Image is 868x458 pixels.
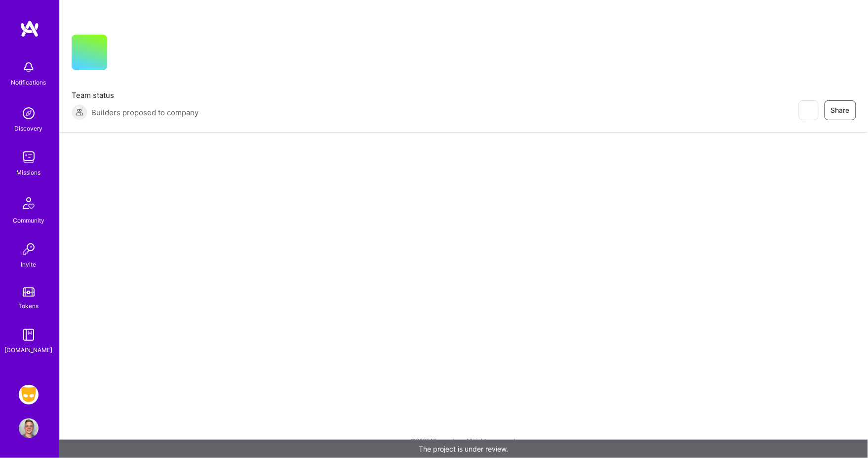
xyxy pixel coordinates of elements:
div: Missions [17,167,41,178]
img: logo [20,20,39,38]
img: teamwork [19,147,39,167]
span: Team status [72,90,198,100]
div: Tokens [19,301,39,311]
img: tokens [23,287,35,297]
img: bell [19,57,39,77]
button: Share [825,100,856,120]
div: Invite [21,259,37,270]
img: guide book [19,325,39,345]
img: User Avatar [19,418,39,438]
img: Invite [19,239,39,259]
span: Builders proposed to company [91,107,198,118]
img: Grindr: Product & Marketing [19,385,39,405]
span: Share [831,105,850,115]
a: Grindr: Product & Marketing [16,385,41,405]
img: discovery [19,103,39,123]
div: The project is under review. [59,440,868,458]
div: Community [13,215,44,226]
i: icon CompanyGray [119,50,127,58]
a: User Avatar [16,418,41,438]
img: Community [17,191,40,215]
div: Discovery [15,123,43,134]
div: Notifications [11,77,46,88]
div: [DOMAIN_NAME] [5,345,53,355]
img: Builders proposed to company [72,104,87,120]
i: icon EyeClosed [804,106,812,114]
